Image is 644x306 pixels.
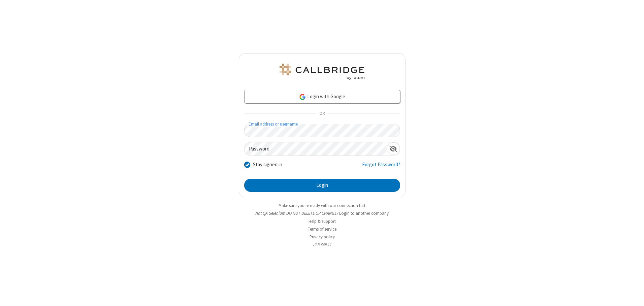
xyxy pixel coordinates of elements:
input: Email address or username [244,124,400,137]
li: v2.6.349.11 [239,241,406,248]
div: Show password [387,142,400,155]
li: Not QA Selenium DO NOT DELETE OR CHANGE? [239,210,406,216]
a: Privacy policy [310,234,335,240]
a: Login with Google [244,90,400,103]
a: Forgot Password? [362,161,400,174]
input: Password [245,142,387,156]
img: QA Selenium DO NOT DELETE OR CHANGE [278,64,366,80]
img: google-icon.png [299,93,306,101]
button: Login [244,179,400,192]
label: Stay signed in [253,161,282,169]
a: Help & support [309,218,336,224]
span: OR [317,109,327,118]
button: Login to another company [339,210,389,216]
a: Make sure you're ready with our connection test [279,203,365,208]
iframe: Chat [627,288,639,301]
a: Terms of service [308,226,336,232]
